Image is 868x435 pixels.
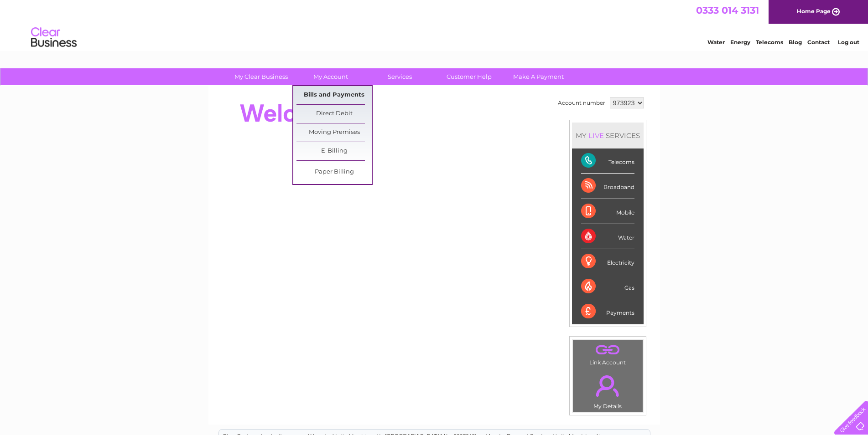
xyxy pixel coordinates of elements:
[572,339,643,368] td: Link Account
[296,105,372,123] a: Direct Debit
[575,342,640,358] a: .
[581,148,634,174] div: Telecoms
[581,249,634,274] div: Electricity
[296,86,372,104] a: Bills and Payments
[587,131,606,140] div: LIVE
[730,39,750,46] a: Energy
[431,68,507,85] a: Customer Help
[581,299,634,324] div: Payments
[223,68,299,85] a: My Clear Business
[219,5,650,44] div: Clear Business is a trading name of Verastar Limited (registered in [GEOGRAPHIC_DATA] No. 3667643...
[296,123,372,142] a: Moving Premises
[31,24,77,51] img: logo.png
[572,368,643,412] td: My Details
[807,39,830,46] a: Contact
[296,163,372,181] a: Paper Billing
[789,39,802,46] a: Blog
[756,39,783,46] a: Telecoms
[696,5,759,16] a: 0333 014 3131
[296,142,372,160] a: E-Billing
[362,68,437,85] a: Services
[575,370,640,402] a: .
[581,274,634,299] div: Gas
[293,68,368,85] a: My Account
[707,39,725,46] a: Water
[581,199,634,224] div: Mobile
[581,224,634,249] div: Water
[572,123,644,148] div: MY SERVICES
[556,95,608,111] td: Account number
[838,39,859,46] a: Log out
[581,174,634,199] div: Broadband
[501,68,576,85] a: Make A Payment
